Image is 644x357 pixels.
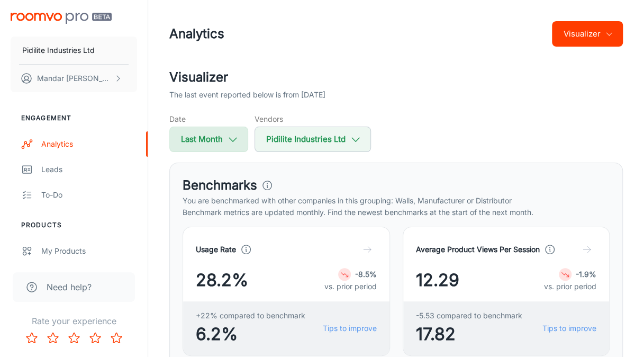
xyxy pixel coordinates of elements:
p: vs. prior period [544,281,596,292]
button: Rate 2 star [42,327,64,349]
div: To-do [41,189,137,201]
span: 12.29 [416,267,459,293]
img: Roomvo PRO Beta [11,13,112,24]
p: Pidilite Industries Ltd [22,44,95,56]
button: Visualizer [552,21,623,47]
button: Rate 1 star [21,327,42,349]
span: 28.2% [196,267,248,293]
div: My Products [41,245,137,257]
p: Mandar [PERSON_NAME] [37,73,112,84]
span: -5.53 compared to benchmark [416,310,522,322]
span: Need help? [47,281,92,293]
p: vs. prior period [324,281,377,292]
button: Last Month [169,127,248,152]
button: Rate 5 star [106,327,127,349]
strong: -1.9% [576,270,596,279]
span: +22% compared to benchmark [196,310,305,322]
button: Mandar [PERSON_NAME] [11,65,137,92]
span: 17.82 [416,322,522,347]
h4: Average Product Views Per Session [416,244,540,255]
strong: -8.5% [355,270,377,279]
p: The last event reported below is from [DATE] [169,89,325,101]
h2: Visualizer [169,68,623,87]
p: Rate your experience [8,315,139,327]
h5: Vendors [255,113,371,124]
h5: Date [169,113,248,124]
button: Rate 4 star [85,327,106,349]
p: Benchmark metrics are updated monthly. Find the newest benchmarks at the start of the next month. [183,207,610,218]
p: You are benchmarked with other companies in this grouping: Walls, Manufacturer or Distributor [183,195,610,207]
button: Rate 3 star [64,327,85,349]
a: Tips to improve [323,323,377,334]
h3: Benchmarks [183,176,257,195]
a: Tips to improve [542,323,596,334]
div: Analytics [41,138,137,150]
h4: Usage Rate [196,244,236,255]
h1: Analytics [169,24,224,43]
div: Leads [41,164,137,175]
span: 6.2% [196,322,305,347]
button: Pidilite Industries Ltd [255,127,371,152]
button: Pidilite Industries Ltd [11,37,137,64]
